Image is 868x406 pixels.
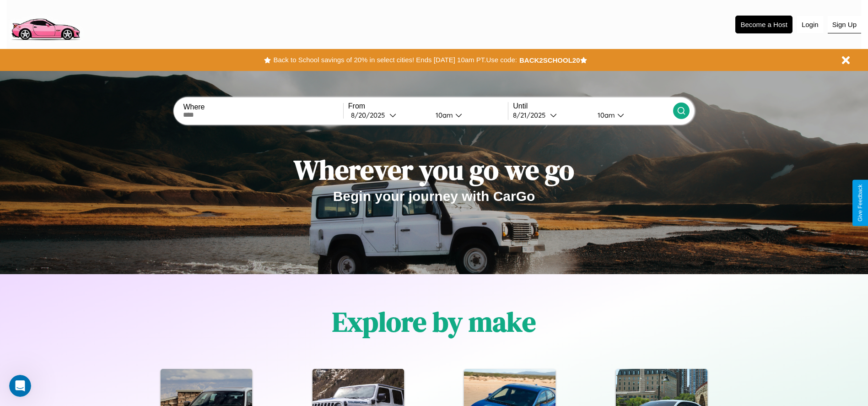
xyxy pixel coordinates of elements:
button: Sign Up [828,16,861,33]
label: From [348,102,508,110]
div: 10am [593,111,617,119]
div: 8 / 21 / 2025 [513,111,550,119]
button: Login [797,16,823,33]
b: BACK2SCHOOL20 [519,56,580,64]
div: 8 / 20 / 2025 [351,111,389,119]
button: 8/20/2025 [348,110,428,120]
label: Where [183,103,343,111]
div: 10am [431,111,455,119]
img: logo [7,5,84,43]
button: Become a Host [735,16,793,33]
label: Until [513,102,673,110]
button: 10am [590,110,673,120]
div: Give Feedback [857,184,863,222]
iframe: Intercom live chat [9,375,31,397]
h1: Explore by make [332,303,536,341]
button: Back to School savings of 20% in select cities! Ends [DATE] 10am PT.Use code: [271,54,519,66]
button: 10am [428,110,508,120]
